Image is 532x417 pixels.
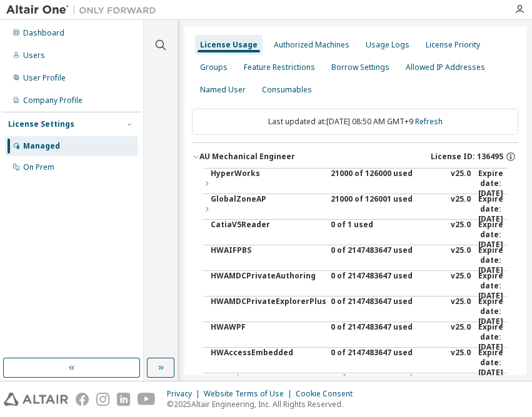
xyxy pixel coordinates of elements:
div: Expire date: [DATE] [478,169,507,199]
div: 0 of 2147483647 used [331,348,443,378]
div: Consumables [262,85,312,95]
img: altair_logo.svg [4,393,68,406]
img: facebook.svg [76,393,89,406]
button: HyperWorks21000 of 126000 usedv25.0Expire date:[DATE] [203,169,507,199]
div: On Prem [23,162,54,172]
div: Expire date: [DATE] [478,373,507,403]
div: Usage Logs [366,40,409,50]
div: User Profile [23,73,66,83]
button: HWAMDCPrivateAuthoring0 of 2147483647 usedv25.0Expire date:[DATE] [211,271,507,301]
div: Website Terms of Use [204,389,296,399]
div: Expire date: [DATE] [478,348,507,378]
div: Last updated at: [DATE] 08:50 AM GMT+9 [192,109,518,135]
div: Expire date: [DATE] [478,322,507,352]
div: 0 of 2147483647 used [331,373,443,403]
div: 0 of 2147483647 used [331,322,443,352]
div: HWAIFPBS [211,245,323,275]
button: GlobalZoneAP21000 of 126001 usedv25.0Expire date:[DATE] [203,194,507,224]
div: Users [23,51,45,61]
img: linkedin.svg [117,393,130,406]
div: Borrow Settings [331,62,389,72]
div: v25.0 [451,297,471,326]
button: HWAIFPBS0 of 2147483647 usedv25.0Expire date:[DATE] [211,245,507,275]
div: v25.0 [451,169,471,199]
div: Authorized Machines [274,40,349,50]
div: Managed [23,141,60,151]
div: Dashboard [23,28,64,38]
div: 21000 of 126000 used [331,169,443,199]
div: Allowed IP Addresses [406,62,485,72]
div: HWAWPF [211,322,323,352]
button: HWAWPF0 of 2147483647 usedv25.0Expire date:[DATE] [211,322,507,352]
div: HWAMDCPrivateExplorerPlus [211,297,323,326]
div: License Settings [8,119,74,129]
div: HWAMDCPrivateAuthoring [211,271,323,301]
div: Expire date: [DATE] [478,194,507,224]
button: HWActivate0 of 2147483647 usedv25.0Expire date:[DATE] [211,373,507,403]
div: Groups [200,62,228,72]
div: 21000 of 126001 used [331,194,443,224]
img: Altair One [6,4,163,16]
div: Expire date: [DATE] [478,245,507,275]
div: Expire date: [DATE] [478,271,507,301]
div: Expire date: [DATE] [478,220,507,250]
button: AU Mechanical EngineerLicense ID: 136495 [192,143,518,170]
div: 0 of 2147483647 used [331,297,443,326]
button: HWAccessEmbedded0 of 2147483647 usedv25.0Expire date:[DATE] [211,348,507,378]
div: HWActivate [211,373,323,403]
div: HyperWorks [211,169,323,199]
div: v25.0 [451,322,471,352]
a: Refresh [415,116,443,127]
div: Company Profile [23,96,83,105]
div: Named User [200,85,246,95]
img: instagram.svg [96,393,109,406]
div: Cookie Consent [296,389,360,399]
div: Feature Restrictions [244,62,315,72]
div: v25.0 [451,271,471,301]
button: HWAMDCPrivateExplorerPlus0 of 2147483647 usedv25.0Expire date:[DATE] [211,297,507,326]
p: © 2025 Altair Engineering, Inc. All Rights Reserved. [167,399,360,410]
div: 0 of 1 used [331,220,443,250]
div: 0 of 2147483647 used [331,271,443,301]
div: HWAccessEmbedded [211,348,323,378]
span: License ID: 136495 [431,152,503,162]
div: v25.0 [451,194,471,224]
button: CatiaV5Reader0 of 1 usedv25.0Expire date:[DATE] [211,220,507,250]
div: License Priority [426,40,480,50]
div: v25.0 [451,245,471,275]
div: Privacy [167,389,204,399]
div: v25.0 [451,373,471,403]
div: License Usage [200,40,258,50]
img: youtube.svg [138,393,156,406]
div: CatiaV5Reader [211,220,323,250]
div: 0 of 2147483647 used [331,245,443,275]
div: Expire date: [DATE] [478,297,507,326]
div: v25.0 [451,348,471,378]
div: AU Mechanical Engineer [199,152,295,162]
div: v25.0 [451,220,471,250]
div: GlobalZoneAP [211,194,323,224]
